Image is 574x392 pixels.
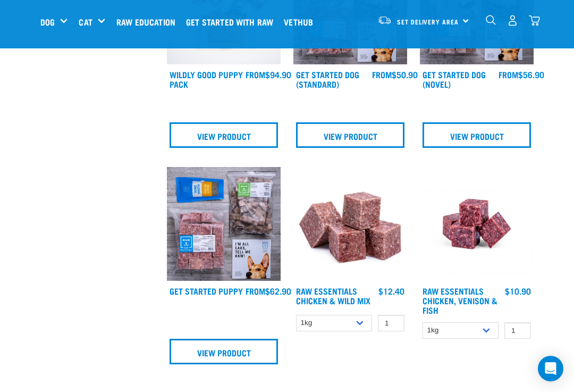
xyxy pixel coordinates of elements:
div: $50.90 [372,70,418,79]
a: View Product [170,122,278,148]
span: FROM [246,288,265,293]
a: Raw Education [114,1,183,43]
a: Get started with Raw [183,1,281,43]
span: FROM [499,72,518,77]
img: home-icon@2x.png [529,15,540,26]
span: FROM [246,72,265,77]
span: FROM [372,72,392,77]
img: Chicken Venison mix 1655 [420,167,534,281]
a: Dog [40,15,55,28]
a: Wildly Good Puppy Pack [170,72,243,86]
div: $10.90 [505,286,531,296]
div: $12.40 [378,286,404,296]
img: home-icon-1@2x.png [486,15,496,25]
a: View Product [296,122,404,148]
input: 1 [504,322,531,339]
img: Pile Of Cubed Chicken Wild Meat Mix [293,167,407,281]
div: $56.90 [499,70,544,79]
img: user.png [507,15,518,26]
input: 1 [378,315,404,331]
img: NPS Puppy Update [167,167,281,281]
img: van-moving.png [377,15,392,25]
div: $94.90 [246,70,291,79]
a: Vethub [281,1,321,43]
a: View Product [423,122,531,148]
div: $62.90 [246,286,291,296]
a: Get Started Dog (Novel) [423,72,486,86]
a: Raw Essentials Chicken & Wild Mix [296,288,370,303]
a: Raw Essentials Chicken, Venison & Fish [423,288,497,312]
a: Cat [79,15,92,28]
a: View Product [170,339,278,364]
a: Get Started Puppy [170,288,243,293]
span: Set Delivery Area [397,20,459,23]
div: Open Intercom Messenger [538,356,563,381]
a: Get Started Dog (Standard) [296,72,359,86]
